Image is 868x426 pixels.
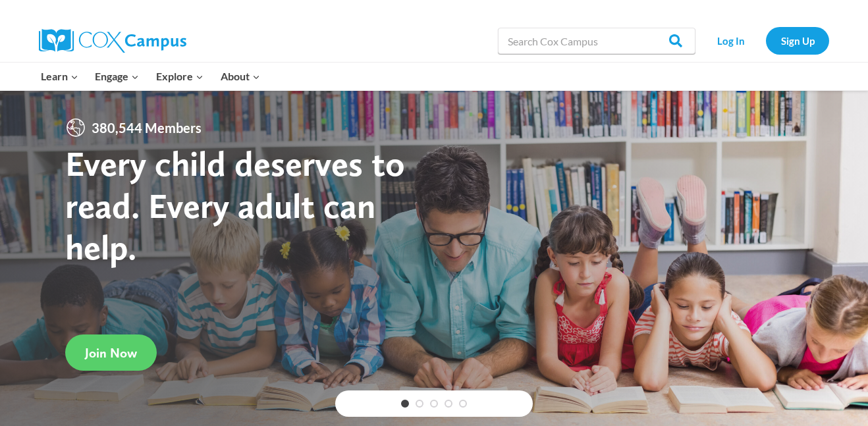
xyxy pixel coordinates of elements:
[32,63,268,90] nav: Primary Navigation
[702,27,759,54] a: Log In
[430,400,438,408] a: 3
[156,68,203,85] span: Explore
[41,68,78,85] span: Learn
[221,68,260,85] span: About
[95,68,139,85] span: Engage
[416,400,423,408] a: 2
[498,28,695,54] input: Search Cox Campus
[445,400,452,408] a: 4
[766,27,829,54] a: Sign Up
[85,345,137,361] span: Join Now
[401,400,409,408] a: 1
[39,29,186,53] img: Cox Campus
[65,142,405,268] strong: Every child deserves to read. Every adult can help.
[65,334,157,371] a: Join Now
[86,117,207,138] span: 380,544 Members
[459,400,467,408] a: 5
[702,27,829,54] nav: Secondary Navigation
